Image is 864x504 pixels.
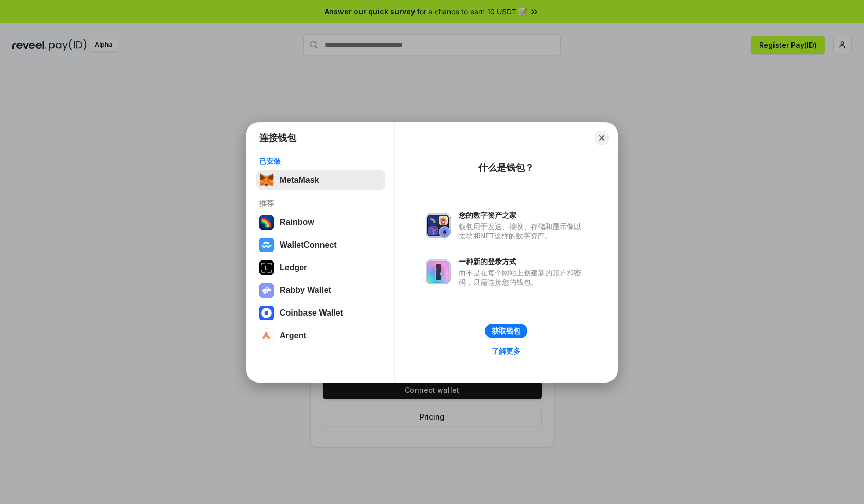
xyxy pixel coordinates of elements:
[259,260,274,275] img: svg+xml,%3Csvg%20xmlns%3D%22http%3A%2F%2Fwww.w3.org%2F2000%2Fsvg%22%20width%3D%2228%22%20height%3...
[256,170,385,190] button: MetaMask
[492,326,520,336] div: 获取钱包
[280,176,319,185] div: MetaMask
[485,324,527,338] button: 获取钱包
[280,263,307,272] div: Ledger
[259,328,274,343] img: svg+xml,%3Csvg%20width%3D%2228%22%20height%3D%2228%22%20viewBox%3D%220%200%2028%2028%22%20fill%3D...
[492,346,520,356] div: 了解更多
[259,238,274,252] img: svg+xml,%3Csvg%20width%3D%2228%22%20height%3D%2228%22%20viewBox%3D%220%200%2028%2028%22%20fill%3D...
[459,211,586,220] div: 您的数字资产之家
[459,222,586,240] div: 钱包用于发送、接收、存储和显示像以太坊和NFT这样的数字资产。
[485,344,527,358] a: 了解更多
[595,131,609,145] button: Close
[259,215,274,230] img: svg+xml,%3Csvg%20width%3D%22120%22%20height%3D%22120%22%20viewBox%3D%220%200%20120%20120%22%20fil...
[259,306,274,320] img: svg+xml,%3Csvg%20width%3D%2228%22%20height%3D%2228%22%20viewBox%3D%220%200%2028%2028%22%20fill%3D...
[256,325,385,346] button: Argent
[256,235,385,255] button: WalletConnect
[259,199,382,208] div: 推荐
[426,259,451,284] img: svg+xml,%3Csvg%20xmlns%3D%22http%3A%2F%2Fwww.w3.org%2F2000%2Fsvg%22%20fill%3D%22none%22%20viewBox...
[426,213,451,238] img: svg+xml,%3Csvg%20xmlns%3D%22http%3A%2F%2Fwww.w3.org%2F2000%2Fsvg%22%20fill%3D%22none%22%20viewBox...
[280,286,331,295] div: Rabby Wallet
[280,218,314,227] div: Rainbow
[478,162,534,174] div: 什么是钱包？
[256,280,385,301] button: Rabby Wallet
[256,257,385,278] button: Ledger
[280,331,307,340] div: Argent
[259,132,296,144] h1: 连接钱包
[256,212,385,233] button: Rainbow
[280,308,343,318] div: Coinbase Wallet
[259,173,274,187] img: svg+xml,%3Csvg%20fill%3D%22none%22%20height%3D%2233%22%20viewBox%3D%220%200%2035%2033%22%20width%...
[459,257,586,266] div: 一种新的登录方式
[256,303,385,323] button: Coinbase Wallet
[459,268,586,287] div: 而不是在每个网站上创建新的账户和密码，只需连接您的钱包。
[259,283,274,298] img: svg+xml,%3Csvg%20xmlns%3D%22http%3A%2F%2Fwww.w3.org%2F2000%2Fsvg%22%20fill%3D%22none%22%20viewBox...
[259,157,382,166] div: 已安装
[280,240,337,250] div: WalletConnect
